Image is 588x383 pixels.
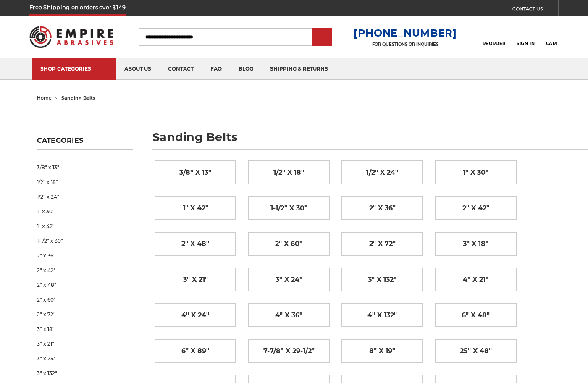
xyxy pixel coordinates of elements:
[275,237,302,251] span: 2" x 60"
[37,366,133,380] a: 3" x 132"
[342,161,423,184] a: 1/2" x 24"
[517,41,535,46] span: Sign In
[248,268,329,291] a: 3" x 24"
[61,95,95,101] span: sanding belts
[460,344,492,358] span: 25" x 48"
[512,4,558,16] a: CONTACT US
[462,201,489,215] span: 2" x 42"
[342,197,423,220] a: 2" x 36"
[435,304,516,327] a: 6" x 48"
[37,233,133,248] a: 1-1/2" x 30"
[273,165,304,180] span: 1/2" x 18"
[37,204,133,219] a: 1" x 30"
[37,175,133,189] a: 1/2" x 18"
[37,248,133,263] a: 2" x 36"
[248,304,329,327] a: 4" x 36"
[155,232,236,255] a: 2" x 48"
[179,165,211,180] span: 3/8" x 13"
[181,344,209,358] span: 6" x 89"
[181,308,209,323] span: 4" x 24"
[37,292,133,307] a: 2" x 60"
[155,268,236,291] a: 3" x 21"
[155,161,236,184] a: 3/8" x 13"
[248,161,329,184] a: 1/2" x 18"
[483,41,506,46] span: Reorder
[37,95,52,101] a: home
[248,339,329,362] a: 7-7/8" x 29-1/2"
[37,136,133,150] h5: Categories
[435,232,516,255] a: 3" x 18"
[435,339,516,362] a: 25" x 48"
[37,219,133,233] a: 1" x 42"
[463,273,488,287] span: 4" x 21"
[40,66,108,72] div: SHOP CATEGORIES
[37,351,133,366] a: 3" x 24"
[270,201,307,215] span: 1-1/2" x 30"
[37,189,133,204] a: 1/2" x 24"
[181,237,209,251] span: 2" x 48"
[263,344,315,358] span: 7-7/8" x 29-1/2"
[37,278,133,292] a: 2" x 48"
[342,268,423,291] a: 3" x 132"
[342,304,423,327] a: 4" x 132"
[462,308,490,323] span: 6" x 48"
[37,322,133,336] a: 3" x 18"
[155,197,236,220] a: 1" x 42"
[262,58,336,80] a: shipping & returns
[342,339,423,362] a: 8" x 19"
[463,237,488,251] span: 3" x 18"
[37,263,133,278] a: 2" x 42"
[37,160,133,175] a: 3/8" x 13"
[248,197,329,220] a: 1-1/2" x 30"
[354,27,457,39] a: [PHONE_NUMBER]
[29,21,113,53] img: Empire Abrasives
[483,28,506,46] a: Reorder
[183,201,208,215] span: 1" x 42"
[342,232,423,255] a: 2" x 72"
[160,58,202,80] a: contact
[116,58,160,80] a: about us
[276,273,302,287] span: 3" x 24"
[463,165,488,180] span: 1" x 30"
[37,307,133,322] a: 2" x 72"
[369,237,396,251] span: 2" x 72"
[435,268,516,291] a: 4" x 21"
[366,165,398,180] span: 1/2" x 24"
[155,304,236,327] a: 4" x 24"
[32,58,116,80] a: SHOP CATEGORIES
[202,58,230,80] a: faq
[275,308,302,323] span: 4" x 36"
[248,232,329,255] a: 2" x 60"
[435,161,516,184] a: 1" x 30"
[314,29,331,46] input: Submit
[230,58,262,80] a: blog
[368,273,396,287] span: 3" x 132"
[354,42,457,47] p: FOR QUESTIONS OR INQUIRIES
[546,41,559,46] span: Cart
[183,273,208,287] span: 3" x 21"
[367,308,397,323] span: 4" x 132"
[435,197,516,220] a: 2" x 42"
[37,336,133,351] a: 3" x 21"
[369,201,396,215] span: 2" x 36"
[369,344,395,358] span: 8" x 19"
[546,28,559,46] a: Cart
[155,339,236,362] a: 6" x 89"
